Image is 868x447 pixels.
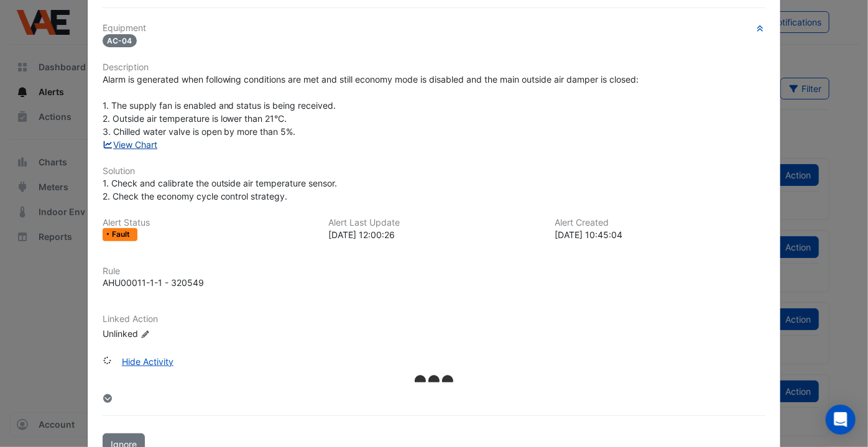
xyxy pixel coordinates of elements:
[112,231,132,238] span: Fault
[114,351,182,372] button: Hide Activity
[103,327,252,340] div: Unlinked
[103,74,639,137] span: Alarm is generated when following conditions are met and still economy mode is disabled and the m...
[103,23,766,34] h6: Equipment
[103,394,114,403] fa-layers: More
[103,166,766,177] h6: Solution
[328,228,540,241] div: [DATE] 12:00:26
[103,276,204,289] div: AHU00011-1-1 - 320549
[103,178,338,201] span: 1. Check and calibrate the outside air temperature sensor. 2. Check the economy cycle control str...
[328,218,540,228] h6: Alert Last Update
[555,218,766,228] h6: Alert Created
[555,228,766,241] div: [DATE] 10:45:04
[103,314,766,325] h6: Linked Action
[103,62,766,73] h6: Description
[103,266,766,277] h6: Rule
[826,405,856,435] div: Open Intercom Messenger
[103,218,314,228] h6: Alert Status
[103,139,158,150] a: View Chart
[141,329,150,339] fa-icon: Edit Linked Action
[103,34,137,47] span: AC-04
